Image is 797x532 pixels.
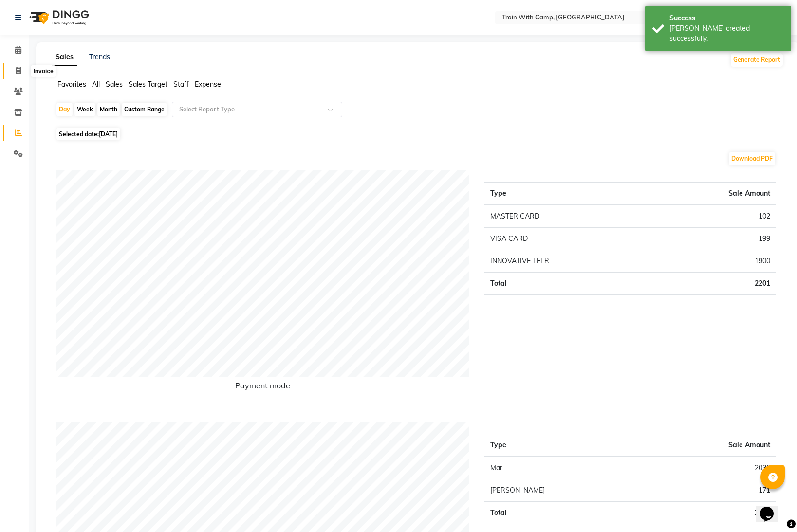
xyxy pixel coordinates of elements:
span: Expense [195,80,221,89]
span: Selected date: [56,128,120,140]
span: Staff [173,80,189,89]
td: 2030 [646,457,776,479]
td: 1900 [650,250,776,273]
a: Trends [89,53,110,61]
span: [DATE] [99,130,118,138]
td: Mar [484,457,646,479]
th: Sale Amount [650,183,776,205]
span: All [92,80,100,89]
div: Success [669,13,784,23]
td: Total [484,273,650,295]
a: Sales [52,49,77,66]
td: Total [484,502,646,524]
span: Sales [106,80,123,89]
button: Download PDF [729,152,775,165]
div: Month [97,103,120,116]
div: Invoice [31,65,56,77]
td: [PERSON_NAME] [484,479,646,502]
span: Sales Target [129,80,167,89]
td: VISA CARD [484,228,650,250]
td: 199 [650,228,776,250]
div: Day [56,103,73,116]
img: logo [25,4,92,31]
td: 2201 [650,273,776,295]
td: 102 [650,205,776,228]
div: Custom Range [122,103,167,116]
th: Sale Amount [646,434,776,457]
td: 171 [646,479,776,502]
td: INNOVATIVE TELR [484,250,650,273]
td: 2201 [646,502,776,524]
div: Bill created successfully. [669,23,784,44]
th: Type [484,183,650,205]
button: Generate Report [731,53,783,67]
div: Week [74,103,95,116]
th: Type [484,434,646,457]
iframe: chat widget [756,493,787,522]
span: Favorites [57,80,86,89]
h6: Payment mode [56,381,470,394]
td: MASTER CARD [484,205,650,228]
